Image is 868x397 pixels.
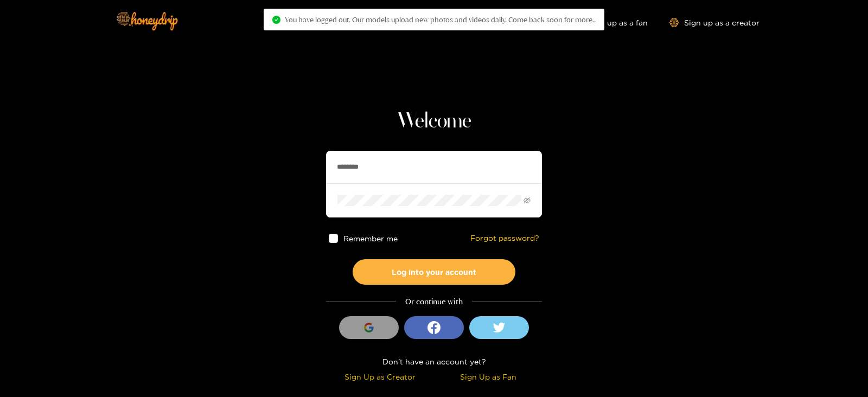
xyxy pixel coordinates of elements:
div: Don't have an account yet? [326,355,542,368]
h1: Welcome [326,108,542,135]
a: Sign up as a creator [669,18,759,27]
span: check-circle [272,16,280,24]
div: Or continue with [326,296,542,308]
button: Log into your account [353,259,515,285]
a: Forgot password? [470,234,539,243]
span: eye-invisible [524,197,531,204]
div: Sign Up as Fan [437,370,539,383]
span: You have logged out. Our models upload new photos and videos daily. Come back soon for more.. [285,15,596,24]
span: Remember me [343,234,398,242]
a: Sign up as a fan [573,18,648,27]
div: Sign Up as Creator [329,370,431,383]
